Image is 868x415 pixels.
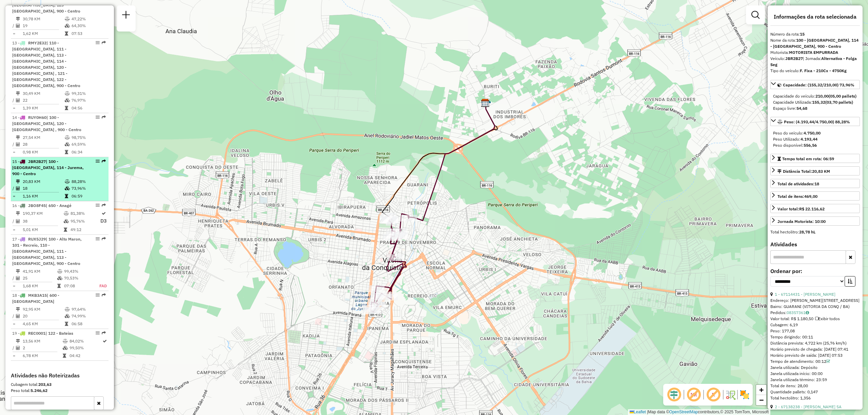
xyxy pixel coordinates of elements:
[481,98,490,107] img: FAD Vitória da Conquista
[770,241,860,248] h4: Atividades
[800,32,805,37] strong: 15
[800,68,847,73] strong: F. Fixa - 210Cx - 4750Kg
[773,136,857,142] div: Peso Utilizado:
[12,293,59,304] span: 18 -
[64,275,92,282] td: 70,53%
[12,352,16,359] td: =
[12,30,16,37] td: =
[96,41,100,45] em: Opções
[16,211,20,215] i: Distância Total
[70,226,100,233] td: 49:12
[773,142,857,148] div: Peso disponível:
[628,409,770,415] div: Map data © contributors,© 2025 TomTom, Microsoft
[770,80,860,89] a: Capacidade: (155,32/210,00) 73,96%
[749,8,762,22] a: Exibir filtros
[770,328,795,333] span: Peso: 177,08
[759,386,764,394] span: +
[69,345,102,351] td: 99,50%
[770,365,860,371] div: Janela utilizada: Depósito
[45,331,73,336] span: | 122 - Bateias
[64,211,69,215] i: % de utilização do peso
[71,105,105,111] td: 04:56
[65,322,68,326] i: Tempo total em rota
[829,94,856,99] strong: (05,00 pallets)
[12,115,81,132] span: | 100 - [GEOGRAPHIC_DATA], 120 - [GEOGRAPHIC_DATA] , 900 - Centro
[16,186,20,190] i: Total de Atividades
[102,331,106,335] em: Rota exportada
[65,186,70,190] i: % de utilização da cubagem
[756,395,766,405] a: Zoom out
[770,216,860,226] a: Jornada Motorista: 10:00
[22,283,57,289] td: 1,68 KM
[770,297,860,304] div: Endereço: [PERSON_NAME][STREET_ADDRESS]
[825,100,853,105] strong: (03,70 pallets)
[70,217,100,225] td: 95,76%
[12,236,82,266] span: | 100 - Alto Maron, 101 - Recreio, 110 - [GEOGRAPHIC_DATA], 111 - [GEOGRAPHIC_DATA], 113 - [GEOGR...
[16,136,20,140] i: Distância Total
[770,316,860,322] div: Valor total: R$ 1.180,50
[16,17,20,21] i: Distância Total
[22,313,64,319] td: 20
[22,345,62,351] td: 2
[11,388,108,394] div: Peso total:
[28,40,46,45] span: RMY2E32
[799,206,825,211] strong: R$ 22.116,62
[806,311,809,315] i: Observações
[28,203,46,208] span: JBO8F45
[770,346,860,352] div: Horário previsto de chegada: [DATE] 07:41
[12,159,84,176] span: 15 -
[22,193,64,200] td: 1,16 KM
[102,237,106,241] em: Rota exportada
[100,217,107,225] p: D3
[12,345,16,351] td: /
[770,334,860,340] div: Tempo dirigindo: 00:11
[770,56,857,67] span: | Jornada:
[65,98,70,102] i: % de utilização da cubagem
[57,284,61,288] i: Tempo total em rota
[815,316,840,321] span: Exibir todos
[796,106,807,111] strong: 54,68
[65,136,70,140] i: % de utilização do peso
[783,82,854,87] span: Capacidade: (155,32/210,00) 73,96%
[46,203,72,208] span: | 650 - Anagé
[57,276,62,280] i: % de utilização da cubagem
[16,180,20,184] i: Distância Total
[739,389,750,400] img: Exibir/Ocultar setores
[16,219,20,223] i: Total de Atividades
[770,310,860,316] div: Pedidos:
[12,22,16,29] td: /
[22,178,64,185] td: 20,83 KM
[12,40,80,88] span: | 110 - [GEOGRAPHIC_DATA], 111 - [GEOGRAPHIC_DATA], 113 - [GEOGRAPHIC_DATA], 114 - [GEOGRAPHIC_DA...
[770,395,860,401] div: Total hectolitro: 1,356
[666,387,682,403] span: Ocultar deslocamento
[770,166,860,175] a: Distância Total:20,83 KM
[96,237,100,241] em: Opções
[28,115,46,120] span: RUY0H60
[63,346,68,350] i: % de utilização da cubagem
[630,410,646,414] a: Leaflet
[770,229,860,235] div: Total hectolitro:
[770,267,860,275] label: Ordenar por:
[12,313,16,319] td: /
[804,143,817,148] strong: 556,56
[22,320,64,327] td: 4,65 KM
[773,105,857,111] div: Espaço livre:
[69,338,102,345] td: 84,02%
[63,354,66,358] i: Tempo total em rota
[812,169,830,174] span: 20,83 KM
[71,320,105,327] td: 06:58
[770,322,798,327] span: Cubagem: 6,19
[65,150,68,154] i: Tempo total em rota
[12,193,16,200] td: =
[789,50,838,55] strong: MOTORISTA EMPURRADA
[16,269,20,273] i: Distância Total
[16,24,20,28] i: Total de Atividades
[71,313,105,319] td: 74,99%
[12,203,72,208] span: 16 -
[69,352,102,359] td: 04:42
[102,293,106,297] em: Rota exportada
[22,226,63,233] td: 5,01 KM
[71,134,105,141] td: 98,75%
[22,185,64,192] td: 18
[65,194,68,198] i: Tempo total em rota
